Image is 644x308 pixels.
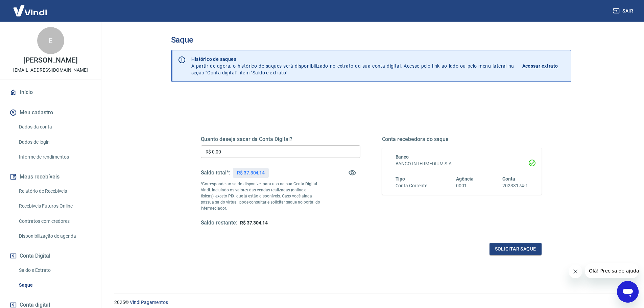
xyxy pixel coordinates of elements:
a: Contratos com credores [16,214,93,228]
a: Saldo e Extrato [16,263,93,277]
a: Informe de rendimentos [16,150,93,164]
h6: Conta Corrente [396,182,427,189]
a: Dados da conta [16,120,93,134]
span: Tipo [396,176,405,182]
iframe: Mensagem da empresa [585,263,639,278]
div: E [37,27,64,54]
a: Acessar extrato [522,56,566,76]
h5: Quanto deseja sacar da Conta Digital? [201,136,360,143]
span: Conta [502,176,515,182]
span: Banco [396,154,409,160]
p: Histórico de saques [191,56,514,63]
h5: Saldo total*: [201,169,230,176]
a: Dados de login [16,135,93,149]
h6: 0001 [456,182,474,189]
a: Vindi Pagamentos [130,300,168,305]
p: Acessar extrato [522,63,558,69]
a: Disponibilização de agenda [16,229,93,243]
h6: 20233174-1 [502,182,528,189]
a: Relatório de Recebíveis [16,184,93,198]
p: 2025 © [114,299,628,306]
a: Saque [16,278,93,292]
button: Meu cadastro [8,105,93,120]
button: Sair [612,5,636,17]
button: Meus recebíveis [8,169,93,184]
a: Início [8,85,93,100]
img: Vindi [8,0,52,21]
iframe: Fechar mensagem [569,265,582,278]
button: Conta Digital [8,248,93,263]
h5: Conta recebedora do saque [382,136,542,143]
span: R$ 37.304,14 [240,220,268,226]
p: [EMAIL_ADDRESS][DOMAIN_NAME] [13,67,88,74]
p: R$ 37.304,14 [237,169,265,176]
h5: Saldo restante: [201,219,237,227]
span: Agência [456,176,474,182]
iframe: Botão para abrir a janela de mensagens [617,281,639,303]
p: [PERSON_NAME] [23,57,77,64]
span: Olá! Precisa de ajuda? [4,5,57,10]
h6: BANCO INTERMEDIUM S.A. [396,160,528,167]
p: A partir de agora, o histórico de saques será disponibilizado no extrato da sua conta digital. Ac... [191,56,514,76]
h3: Saque [171,35,571,45]
button: Solicitar saque [490,243,542,255]
a: Recebíveis Futuros Online [16,199,93,213]
p: *Corresponde ao saldo disponível para uso na sua Conta Digital Vindi. Incluindo os valores das ve... [201,181,320,211]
